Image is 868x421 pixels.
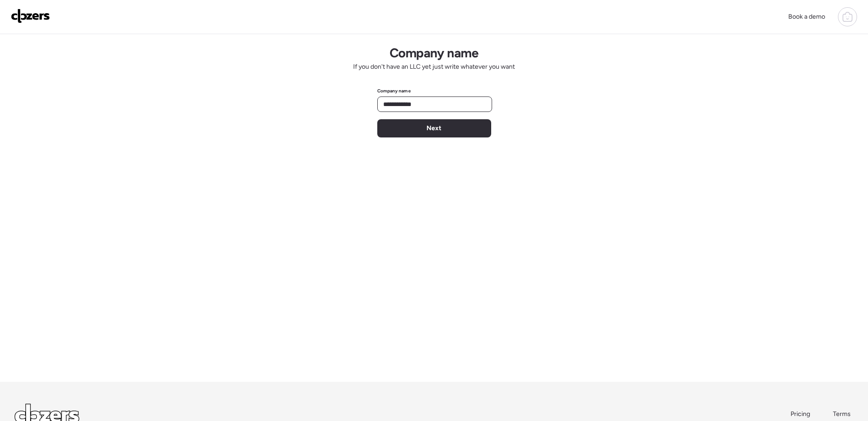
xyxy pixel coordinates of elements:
a: Terms [833,410,853,419]
span: If you don't have an LLC yet just write whatever you want [353,62,515,71]
span: Terms [833,410,851,418]
span: Pricing [791,410,810,418]
img: Logo [11,9,50,23]
a: Pricing [791,410,811,419]
label: Company name [377,88,411,94]
span: Next [426,124,442,133]
h1: Company name [390,45,478,61]
span: Book a demo [788,13,825,20]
